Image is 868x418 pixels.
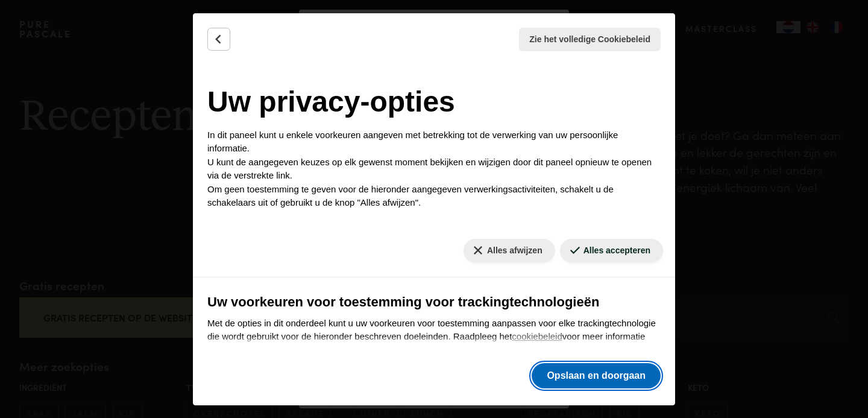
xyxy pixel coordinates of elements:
p: In dit paneel kunt u enkele voorkeuren aangeven met betrekking tot de verwerking van uw persoonli... [207,128,661,210]
button: Terug [207,28,230,51]
span: Zie het volledige Cookiebeleid [529,33,650,46]
button: Alles accepteren [560,239,663,262]
button: Alles afwijzen [464,239,555,262]
button: Opslaan en doorgaan [532,363,661,388]
h3: Uw voorkeuren voor toestemming voor trackingtechnologieën [207,292,661,312]
a: cookiebeleid [512,331,562,341]
p: Met de opties in dit onderdeel kunt u uw voorkeuren voor toestemming aanpassen voor elke tracking... [207,317,661,371]
h2: Uw privacy-opties [207,80,661,124]
button: Zie het volledige Cookiebeleid [519,28,661,51]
